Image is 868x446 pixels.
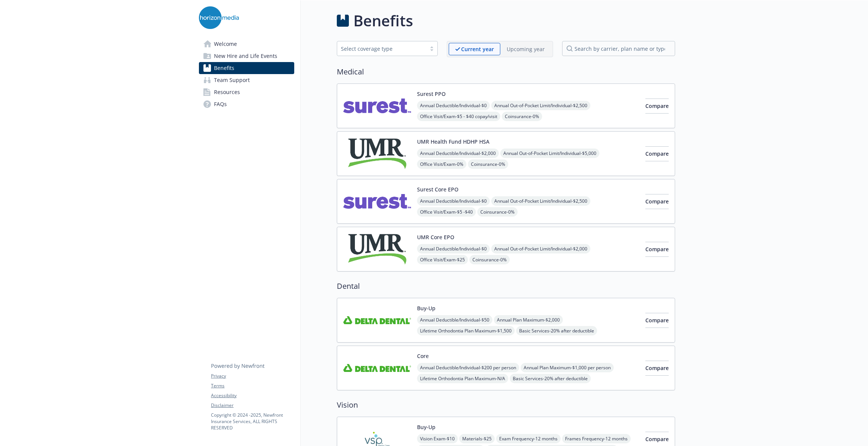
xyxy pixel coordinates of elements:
[417,90,446,98] button: Surest PPO
[353,9,413,32] h1: Benefits
[211,382,294,389] a: Terms
[343,352,411,384] img: Delta Dental Insurance Company carrier logo
[417,185,458,193] button: Surest Core EPO
[211,402,294,409] a: Disclaimer
[645,313,669,328] button: Compare
[199,50,294,62] a: New Hire and Life Events
[510,374,591,383] span: Basic Services - 20% after deductible
[417,315,492,325] span: Annual Deductible/Individual - $50
[341,45,422,53] div: Select coverage type
[417,101,490,110] span: Annual Deductible/Individual - $0
[468,159,508,169] span: Coinsurance - 0%
[645,317,669,324] span: Compare
[214,74,250,86] span: Team Support
[645,242,669,257] button: Compare
[211,392,294,399] a: Accessibility
[214,38,237,50] span: Welcome
[496,434,561,443] span: Exam Frequency - 12 months
[343,90,411,122] img: Surest carrier logo
[500,149,599,158] span: Annual Out-of-Pocket Limit/Individual - $5,000
[199,98,294,110] a: FAQs
[417,304,436,312] button: Buy-Up
[417,112,500,121] span: Office Visit/Exam - $5 - $40 copay/visit
[645,146,669,161] button: Compare
[211,373,294,379] a: Privacy
[562,434,631,443] span: Frames Frequency - 12 months
[645,246,669,253] span: Compare
[645,150,669,157] span: Compare
[469,255,510,264] span: Coinsurance - 0%
[417,207,476,217] span: Office Visit/Exam - $5 -$40
[343,233,411,265] img: UMR carrier logo
[214,98,227,110] span: FAQs
[645,198,669,205] span: Compare
[645,102,669,109] span: Compare
[491,196,590,206] span: Annual Out-of-Pocket Limit/Individual - $2,500
[417,352,429,360] button: Core
[337,281,675,292] h2: Dental
[417,196,490,206] span: Annual Deductible/Individual - $0
[645,364,669,372] span: Compare
[417,423,436,431] button: Buy-Up
[645,361,669,376] button: Compare
[199,38,294,50] a: Welcome
[417,363,519,372] span: Annual Deductible/Individual - $200 per person
[417,255,468,264] span: Office Visit/Exam - $25
[461,45,494,53] p: Current year
[417,326,515,335] span: Lifetime Orthodontia Plan Maximum - $1,500
[337,399,675,411] h2: Vision
[645,435,669,443] span: Compare
[502,112,542,121] span: Coinsurance - 0%
[214,50,277,62] span: New Hire and Life Events
[199,62,294,74] a: Benefits
[417,233,454,241] button: UMR Core EPO
[417,149,499,158] span: Annual Deductible/Individual - $2,000
[417,159,466,169] span: Office Visit/Exam - 0%
[562,41,675,56] input: search by carrier, plan name or type
[214,62,234,74] span: Benefits
[337,66,675,77] h2: Medical
[343,185,411,217] img: Surest carrier logo
[417,434,458,443] span: Vision Exam - $10
[211,412,294,431] p: Copyright © 2024 - 2025 , Newfront Insurance Services, ALL RIGHTS RESERVED
[417,244,490,253] span: Annual Deductible/Individual - $0
[417,138,489,146] button: UMR Health Fund HDHP HSA
[491,101,590,110] span: Annual Out-of-Pocket Limit/Individual - $2,500
[516,326,597,335] span: Basic Services - 20% after deductible
[477,207,518,217] span: Coinsurance - 0%
[417,374,508,383] span: Lifetime Orthodontia Plan Maximum - N/A
[645,99,669,114] button: Compare
[491,244,590,253] span: Annual Out-of-Pocket Limit/Individual - $2,000
[343,304,411,336] img: Delta Dental Insurance Company carrier logo
[343,138,411,170] img: UMR carrier logo
[214,86,240,98] span: Resources
[199,86,294,98] a: Resources
[521,363,614,372] span: Annual Plan Maximum - $1,000 per person
[507,45,545,53] p: Upcoming year
[645,194,669,209] button: Compare
[199,74,294,86] a: Team Support
[494,315,563,325] span: Annual Plan Maximum - $2,000
[459,434,495,443] span: Materials - $25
